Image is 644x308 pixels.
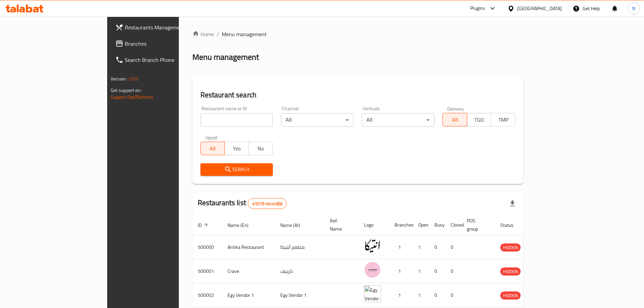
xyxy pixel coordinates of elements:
button: TMP [491,113,515,126]
td: 0 [445,259,461,283]
span: ID [198,221,211,229]
td: 1 [413,283,429,307]
td: 1 [389,235,413,259]
span: Search Branch Phone [125,56,209,64]
button: All [443,113,467,126]
span: HIDDEN [500,268,521,276]
div: All [362,113,434,127]
div: HIDDEN [500,267,521,276]
span: HIDDEN [500,244,521,252]
td: 0 [429,259,445,283]
td: 0 [445,235,461,259]
span: All [204,144,222,153]
div: HIDDEN [500,243,521,252]
a: Support.OpsPlatform [111,93,153,101]
th: Open [413,215,429,235]
span: Yes [228,144,246,153]
td: مطعم أنتيكا [275,235,325,259]
button: TGO [467,113,491,126]
a: Branches [110,35,215,52]
span: No [252,144,270,153]
button: Yes [224,142,249,155]
span: 1.0.0 [128,74,139,83]
h2: Restaurants list [198,198,287,209]
th: Closed [445,215,461,235]
span: TMP [494,115,512,125]
div: [GEOGRAPHIC_DATA] [517,5,562,12]
label: Upsell [205,135,218,140]
a: Restaurants Management [110,19,215,35]
img: Crave [364,261,381,278]
a: Search Branch Phone [110,52,215,68]
div: Total records count [248,198,287,209]
td: Egy Vendor 1 [275,283,325,307]
th: Logo [359,215,389,235]
span: TGO [470,115,488,125]
label: Delivery [447,106,464,111]
span: Search [206,165,268,174]
span: N [632,5,635,12]
span: Restaurants Management [125,23,209,31]
th: Busy [429,215,445,235]
th: Branches [389,215,413,235]
span: Branches [125,40,209,48]
td: Antika Restaurant [222,235,275,259]
td: 1 [413,235,429,259]
td: Crave [222,259,275,283]
span: POS group [467,217,487,233]
span: Name (Ar) [280,221,309,229]
span: Status [500,221,522,229]
td: 0 [445,283,461,307]
span: Menu management [222,30,267,38]
span: 41019 record(s) [248,200,286,207]
span: Get support on: [111,86,142,95]
span: Name (En) [228,221,257,229]
div: Plugins [470,4,485,13]
img: Egy Vendor 1 [364,285,381,302]
li: / [217,30,219,38]
h2: Menu management [192,52,259,63]
div: All [281,113,354,127]
span: All [446,115,464,125]
input: Search for restaurant name or ID.. [200,113,273,127]
span: Ref. Name [330,217,351,233]
td: 0 [429,283,445,307]
td: 1 [389,259,413,283]
button: Search [200,163,273,176]
div: Export file [504,195,521,212]
span: Version: [111,74,127,83]
td: 1 [413,259,429,283]
h2: Restaurant search [200,90,516,100]
td: 0 [429,235,445,259]
td: 1 [389,283,413,307]
button: All [200,142,225,155]
td: كرييف [275,259,325,283]
button: No [248,142,273,155]
td: Egy Vendor 1 [222,283,275,307]
nav: breadcrumb [192,30,524,38]
img: Antika Restaurant [364,237,381,254]
span: HIDDEN [500,292,521,300]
